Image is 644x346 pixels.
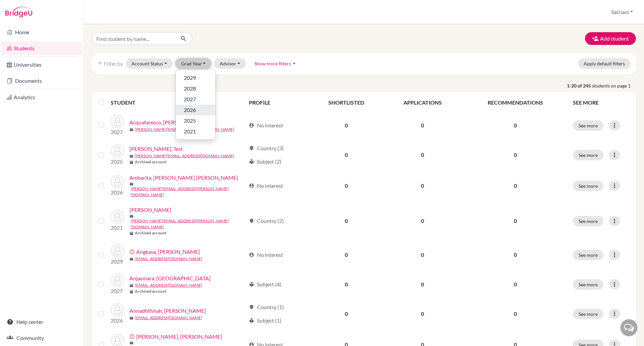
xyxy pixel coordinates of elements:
button: Account Status [126,58,173,69]
span: mail [129,128,133,132]
span: location_on [249,304,254,310]
span: mail [129,154,133,158]
span: inventory_2 [129,231,133,235]
a: [PERSON_NAME], [PERSON_NAME] [136,333,222,341]
img: Ahmad, Test [111,144,124,158]
th: RECOMMENDATIONS [462,95,569,111]
span: Filter by [104,60,123,67]
td: 0 [383,111,462,140]
button: Advisor [214,58,246,69]
td: 0 [309,270,383,299]
span: students on page 1 [592,82,636,89]
a: Community [1,331,82,345]
a: [EMAIL_ADDRESS][DOMAIN_NAME] [135,315,202,321]
span: 2028 [184,84,196,93]
p: 0 [466,310,565,318]
div: Subject (2) [249,158,281,166]
th: SHORTLISTED [309,95,383,111]
button: See more [573,309,603,319]
a: Universities [1,58,82,71]
p: 2027 [111,287,124,295]
button: 2025 [176,115,215,126]
div: Subject (1) [249,316,281,325]
div: Country (2) [249,217,284,225]
td: 0 [309,240,383,270]
td: 0 [383,270,462,299]
span: mail [129,214,133,218]
img: Bridge-U [5,7,32,17]
a: Analytics [1,91,82,104]
a: Home [1,25,82,39]
p: 0 [466,182,565,190]
td: 0 [383,202,462,240]
span: error_outline [129,334,136,339]
button: Add student [585,32,636,45]
p: 2021 [111,224,124,232]
a: [PERSON_NAME], Test [129,145,183,153]
button: 2026 [176,105,215,115]
span: location_on [249,146,254,151]
td: 0 [383,299,462,329]
span: location_on [249,218,254,224]
div: No interest [249,251,283,259]
td: 0 [309,299,383,329]
button: Grad Year [175,58,212,69]
td: 0 [309,111,383,140]
button: 2028 [176,83,215,94]
a: [PERSON_NAME][EMAIL_ADDRESS][DOMAIN_NAME] [135,153,234,159]
span: inventory_2 [129,290,133,294]
td: 0 [309,140,383,170]
a: [PERSON_NAME][EMAIL_ADDRESS][DOMAIN_NAME] [135,126,234,132]
img: Annadhifshah, Teuku Muhammad [111,303,124,316]
a: Students [1,42,82,55]
input: Find student by name... [92,32,175,45]
a: Help center [1,315,82,329]
strong: 1-20 of 245 [567,82,592,89]
button: See more [573,120,603,131]
a: Acquafaresco, [PERSON_NAME] [129,118,205,126]
span: 2029 [184,74,196,82]
span: 2021 [184,127,196,135]
span: Help [15,5,29,11]
span: 2026 [184,106,196,114]
a: Annadhifshah, [PERSON_NAME] [129,307,206,315]
span: local_library [249,159,254,164]
span: error_outline [129,249,136,254]
span: account_circle [249,252,254,257]
p: 0 [466,217,565,225]
span: local_library [249,318,254,323]
span: mail [129,341,133,345]
p: 0 [466,151,565,159]
span: local_library [249,282,254,287]
a: Angkasa, [PERSON_NAME] [136,248,200,256]
button: Show more filtersarrow_drop_up [249,58,303,69]
a: [EMAIL_ADDRESS][DOMAIN_NAME] [135,282,202,288]
td: 0 [309,202,383,240]
p: 2029 [111,257,124,266]
p: 0 [466,280,565,288]
a: Ambarita, [PERSON_NAME] [PERSON_NAME] [129,174,238,182]
div: Country (3) [249,144,284,152]
span: mail [129,182,133,186]
div: Subject (4) [249,280,281,288]
span: account_circle [249,183,254,188]
th: STUDENT [111,95,245,111]
th: SEE MORE [569,95,633,111]
p: 2026 [111,188,124,196]
p: 2025 [111,158,124,166]
a: [PERSON_NAME][EMAIL_ADDRESS][PERSON_NAME][DOMAIN_NAME] [131,218,246,230]
img: Anjasmara, Anjasmara [111,274,124,287]
a: [EMAIL_ADDRESS][DOMAIN_NAME] [135,256,202,262]
p: 2026 [111,316,124,325]
div: No interest [249,182,283,190]
span: 2027 [184,95,196,103]
td: 0 [309,170,383,202]
span: mail [129,284,133,288]
img: Angkasa, Jevan Edric [111,244,124,257]
button: See more [573,216,603,226]
span: account_circle [249,123,254,128]
img: Anderson, Darren [111,210,124,224]
button: See more [573,181,603,191]
td: 0 [383,140,462,170]
td: 0 [383,170,462,202]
